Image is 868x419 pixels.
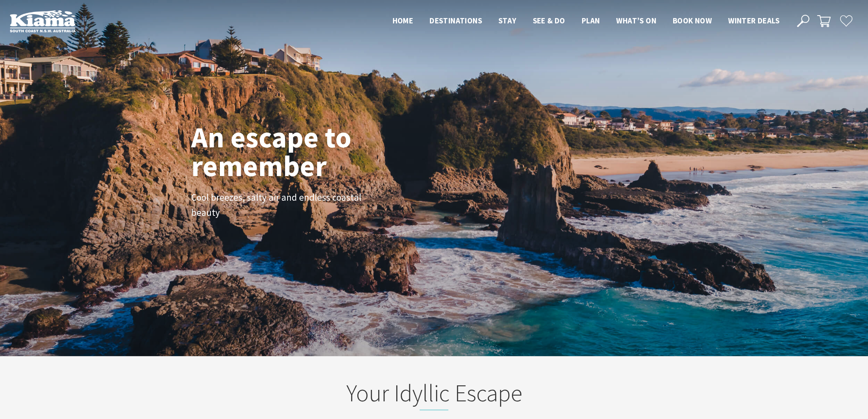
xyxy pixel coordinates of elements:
nav: Main Menu [384,14,788,28]
span: Book now [673,16,712,25]
span: Destinations [429,16,482,25]
h2: Your Idyllic Escape [273,379,595,411]
span: Winter Deals [728,16,779,25]
img: Kiama Logo [10,10,75,32]
span: See & Do [533,16,565,25]
span: Home [393,16,413,25]
h1: An escape to remember [191,123,417,180]
p: Cool breezes, salty air and endless coastal beauty [191,190,376,220]
span: Stay [498,16,516,25]
span: What’s On [616,16,656,25]
span: Plan [582,16,600,25]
